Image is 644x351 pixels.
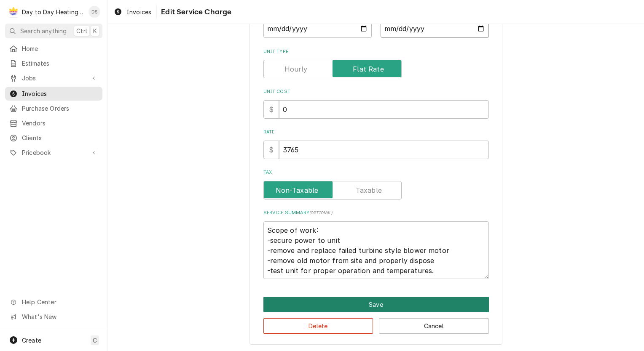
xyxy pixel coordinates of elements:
a: Clients [5,131,102,145]
span: Jobs [22,74,86,82]
label: Rate [263,129,489,136]
button: Save [263,297,489,312]
div: Button Group [263,297,489,334]
div: Unit Cost [263,88,489,118]
a: Invoices [110,5,155,19]
button: Delete [263,318,373,334]
span: Home [22,44,98,53]
a: Go to Help Center [5,295,102,309]
span: ( optional ) [309,210,333,215]
span: Ctrl [76,27,87,35]
span: What's New [22,312,97,321]
label: Unit Type [263,48,489,55]
span: C [93,336,97,345]
div: Unit Type [263,48,489,78]
button: Search anythingCtrlK [5,24,102,38]
button: Cancel [379,318,489,334]
div: DS [89,6,100,18]
div: D [8,6,19,18]
label: Tax [263,169,489,176]
span: Pricebook [22,148,86,157]
input: yyyy-mm-dd [263,19,372,38]
label: Service Summary [263,210,489,216]
div: $ [263,100,279,119]
div: Tax [263,169,489,199]
div: Day to Day Heating and Cooling's Avatar [8,6,19,18]
span: Estimates [22,59,98,68]
label: Unit Cost [263,88,489,95]
div: $ [263,141,279,159]
div: David Silvestre's Avatar [89,6,100,18]
span: Create [22,337,41,344]
a: Vendors [5,116,102,130]
div: Button Group Row [263,312,489,334]
a: Estimates [5,56,102,70]
a: Home [5,42,102,56]
span: Help Center [22,298,97,306]
span: K [93,27,97,35]
div: Day to Day Heating and Cooling [22,8,84,16]
a: Go to Pricebook [5,146,102,160]
div: [object Object] [263,129,489,159]
span: Invoices [22,89,98,98]
a: Go to What's New [5,310,102,324]
textarea: Scope of work: -secure power to unit -remove and replace failed turbine style blower motor -remov... [263,221,489,279]
span: Clients [22,133,98,142]
span: Invoices [126,8,151,16]
div: Button Group Row [263,297,489,312]
span: Vendors [22,119,98,128]
span: Purchase Orders [22,104,98,113]
span: Edit Service Charge [158,6,231,18]
div: Service Summary [263,210,489,279]
a: Invoices [5,87,102,101]
a: Purchase Orders [5,101,102,115]
a: Go to Jobs [5,71,102,85]
input: yyyy-mm-dd [381,19,489,38]
span: Search anything [20,27,67,35]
